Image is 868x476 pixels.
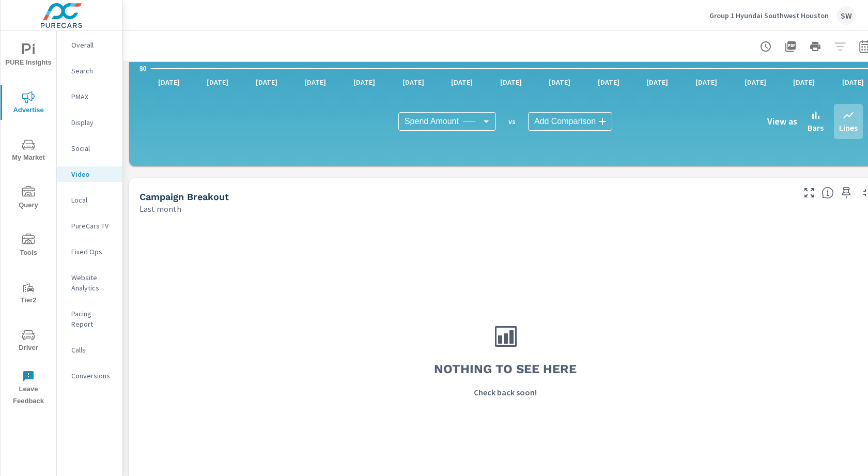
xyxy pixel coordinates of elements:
p: Local [71,195,114,205]
div: Spend Amount [398,112,496,131]
button: "Export Report to PDF" [780,36,801,57]
div: Overall [57,37,122,53]
p: [DATE] [395,77,431,87]
span: Leave Feedback [4,370,53,407]
p: [DATE] [151,77,187,87]
p: PureCars TV [71,221,114,231]
p: Search [71,66,114,76]
p: Calls [71,345,114,355]
div: Calls [57,342,122,358]
div: Search [57,63,122,79]
div: SW [837,6,856,25]
span: This is a summary of Video performance results by campaign. Each column can be sorted. [822,187,834,199]
div: Add Comparison [528,112,612,131]
span: Save this to your personalized report [838,185,855,201]
button: Make Fullscreen [801,185,817,201]
p: PMAX [71,91,114,102]
div: Social [57,141,122,156]
span: Tools [4,234,53,259]
h6: View as [767,116,797,127]
p: Bars [808,121,824,134]
span: Advertise [4,91,53,116]
p: [DATE] [493,77,529,87]
p: [DATE] [786,77,822,87]
div: PureCars TV [57,218,122,234]
p: [DATE] [346,77,382,87]
p: Fixed Ops [71,247,114,257]
p: [DATE] [199,77,236,87]
span: Add Comparison [534,116,596,127]
p: [DATE] [249,77,285,87]
p: Social [71,143,114,153]
button: Print Report [805,36,826,57]
h5: Campaign Breakout [139,191,229,202]
p: Lines [839,121,858,134]
p: Conversions [71,371,114,381]
span: PURE Insights [4,43,53,69]
p: [DATE] [591,77,627,87]
h3: Nothing to see here [434,360,577,378]
div: Video [57,166,122,182]
p: Last month [139,203,181,215]
div: Fixed Ops [57,244,122,259]
p: Display [71,117,114,128]
span: Query [4,186,53,211]
span: Spend Amount [405,116,459,127]
span: My Market [4,139,53,164]
p: [DATE] [297,77,333,87]
p: [DATE] [737,77,773,87]
span: Tier2 [4,281,53,306]
div: Display [57,115,122,130]
div: Website Analytics [57,270,122,296]
p: [DATE] [688,77,724,87]
p: [DATE] [541,77,578,87]
p: [DATE] [444,77,480,87]
div: nav menu [1,31,56,411]
p: [DATE] [639,77,675,87]
div: Conversions [57,368,122,383]
p: Check back soon! [474,386,537,398]
p: Overall [71,40,114,50]
div: Pacing Report [57,306,122,332]
p: Video [71,169,114,179]
div: Local [57,192,122,208]
p: vs [496,117,528,126]
p: Pacing Report [71,309,114,329]
span: Driver [4,329,53,354]
p: Group 1 Hyundai Southwest Houston [709,11,829,20]
div: PMAX [57,89,122,104]
text: $0 [139,65,147,72]
p: Website Analytics [71,272,114,293]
